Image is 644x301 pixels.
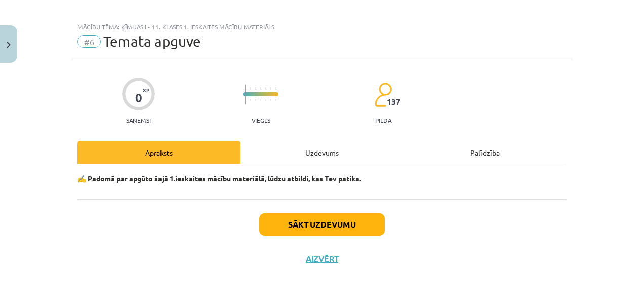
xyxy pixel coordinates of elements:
span: Temata apguve [103,33,201,50]
div: Palīdzība [404,141,567,164]
div: Mācību tēma: Ķīmijas i - 11. klases 1. ieskaites mācību materiāls [77,23,567,30]
img: icon-short-line-57e1e144782c952c97e751825c79c345078a6d821885a25fce030b3d8c18986b.svg [275,99,276,101]
div: Apraksts [77,141,240,164]
p: Saņemsi [122,117,155,124]
button: Aizvērt [303,254,341,264]
p: Viegls [252,117,270,124]
img: icon-short-line-57e1e144782c952c97e751825c79c345078a6d821885a25fce030b3d8c18986b.svg [275,87,276,90]
strong: ✍️ Padomā par apgūto šajā 1.ieskaites mācību materiālā, lūdzu atbildi, kas Tev patika. [77,174,361,183]
span: 137 [387,97,400,106]
button: Sākt uzdevumu [259,213,385,236]
img: icon-short-line-57e1e144782c952c97e751825c79c345078a6d821885a25fce030b3d8c18986b.svg [260,87,261,90]
img: students-c634bb4e5e11cddfef0936a35e636f08e4e9abd3cc4e673bd6f9a4125e45ecb1.svg [374,82,392,107]
img: icon-short-line-57e1e144782c952c97e751825c79c345078a6d821885a25fce030b3d8c18986b.svg [260,99,261,101]
span: XP [143,87,149,93]
img: icon-short-line-57e1e144782c952c97e751825c79c345078a6d821885a25fce030b3d8c18986b.svg [270,99,271,101]
img: icon-short-line-57e1e144782c952c97e751825c79c345078a6d821885a25fce030b3d8c18986b.svg [265,99,266,101]
img: icon-long-line-d9ea69661e0d244f92f715978eff75569469978d946b2353a9bb055b3ed8787d.svg [245,85,246,104]
img: icon-short-line-57e1e144782c952c97e751825c79c345078a6d821885a25fce030b3d8c18986b.svg [255,87,256,90]
img: icon-close-lesson-0947bae3869378f0d4975bcd49f059093ad1ed9edebbc8119c70593378902aed.svg [7,42,11,48]
img: icon-short-line-57e1e144782c952c97e751825c79c345078a6d821885a25fce030b3d8c18986b.svg [255,99,256,101]
img: icon-short-line-57e1e144782c952c97e751825c79c345078a6d821885a25fce030b3d8c18986b.svg [250,87,251,90]
p: pilda [375,117,391,124]
div: 0 [135,91,142,105]
img: icon-short-line-57e1e144782c952c97e751825c79c345078a6d821885a25fce030b3d8c18986b.svg [270,87,271,90]
img: icon-short-line-57e1e144782c952c97e751825c79c345078a6d821885a25fce030b3d8c18986b.svg [265,87,266,90]
span: #6 [77,35,101,48]
div: Uzdevums [240,141,404,164]
img: icon-short-line-57e1e144782c952c97e751825c79c345078a6d821885a25fce030b3d8c18986b.svg [250,99,251,101]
